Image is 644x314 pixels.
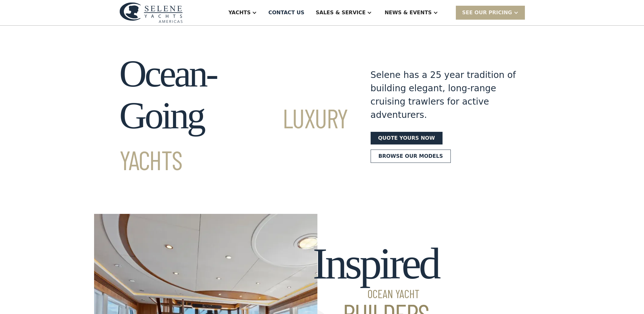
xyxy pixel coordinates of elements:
[316,9,366,16] div: Sales & Service
[313,288,438,299] span: Ocean Yacht
[268,9,304,16] div: Contact US
[371,68,516,122] div: Selene has a 25 year tradition of building elegant, long-range cruising trawlers for active adven...
[462,9,512,16] div: SEE Our Pricing
[119,102,348,176] span: Luxury Yachts
[119,53,348,178] h1: Ocean-Going
[385,9,432,16] div: News & EVENTS
[456,6,525,19] div: SEE Our Pricing
[228,9,251,16] div: Yachts
[371,150,451,163] a: Browse our models
[371,132,443,144] a: Quote yours now
[119,2,183,23] img: logo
